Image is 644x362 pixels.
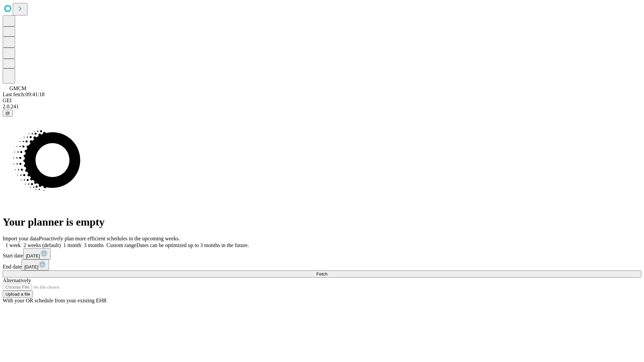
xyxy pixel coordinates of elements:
[21,259,49,270] button: [DATE]
[3,98,641,104] div: GEI
[3,104,641,110] div: 2.0.241
[23,242,61,248] span: 2 weeks (default)
[106,242,136,248] span: Custom range
[84,242,104,248] span: 3 months
[3,248,641,259] div: Start date
[3,259,641,270] div: End date
[9,85,26,91] span: GMCM
[3,216,641,228] h1: Your planner is empty
[3,236,39,241] span: Import your data
[3,110,13,117] button: @
[5,111,10,116] span: @
[3,278,31,283] span: Alternatively
[39,236,180,241] span: Proactively plan more efficient schedules in the upcoming weeks.
[316,271,327,277] span: Fetch
[26,253,40,258] span: [DATE]
[3,298,107,303] span: With your OR schedule from your existing EHR
[24,264,38,269] span: [DATE]
[137,242,249,248] span: Dates can be optimized up to 3 months in the future.
[3,270,641,278] button: Fetch
[3,92,45,97] span: Last fetch: 09:41:18
[63,242,81,248] span: 1 month
[23,248,51,259] button: [DATE]
[5,242,21,248] span: 1 week
[3,291,33,298] button: Upload a file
